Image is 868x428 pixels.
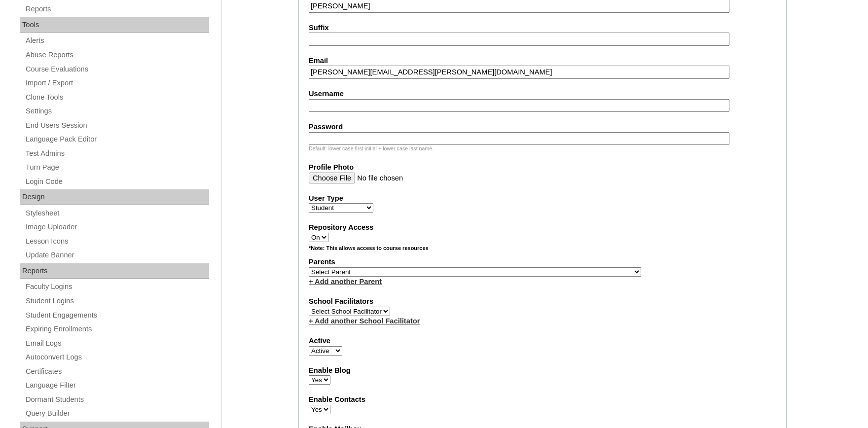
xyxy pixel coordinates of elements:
[25,176,209,188] a: Login Code
[25,161,209,174] a: Turn Page
[25,147,209,160] a: Test Admins
[309,245,776,257] div: *Note: This allows access to course resources
[25,207,209,219] a: Stylesheet
[309,23,776,33] label: Suffix
[25,105,209,117] a: Settings
[25,49,209,61] a: Abuse Reports
[309,145,776,152] div: Default: lower case first initial + lower case last name.
[25,407,209,420] a: Query Builder
[25,63,209,75] a: Course Evaluations
[25,309,209,321] a: Student Engagements
[309,56,776,66] label: Email
[25,249,209,261] a: Update Banner
[309,317,420,325] a: + Add another School Facilitator
[25,235,209,248] a: Lesson Icons
[309,394,776,405] label: Enable Contacts
[20,189,209,205] div: Design
[309,122,776,132] label: Password
[25,323,209,335] a: Expiring Enrollments
[309,336,776,346] label: Active
[25,221,209,233] a: Image Uploader
[309,222,776,233] label: Repository Access
[25,91,209,104] a: Clone Tools
[309,193,776,204] label: User Type
[25,393,209,406] a: Dormant Students
[309,296,776,307] label: School Facilitators
[25,35,209,47] a: Alerts
[25,133,209,145] a: Language Pack Editor
[309,89,776,99] label: Username
[25,365,209,378] a: Certificates
[25,337,209,350] a: Email Logs
[25,281,209,293] a: Faculty Logins
[25,3,209,15] a: Reports
[25,351,209,363] a: Autoconvert Logs
[20,17,209,33] div: Tools
[25,379,209,392] a: Language Filter
[20,263,209,279] div: Reports
[309,365,776,376] label: Enable Blog
[25,295,209,307] a: Student Logins
[25,119,209,132] a: End Users Session
[25,77,209,89] a: Import / Export
[309,162,776,173] label: Profile Photo
[309,257,776,267] label: Parents
[309,278,382,285] a: + Add another Parent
